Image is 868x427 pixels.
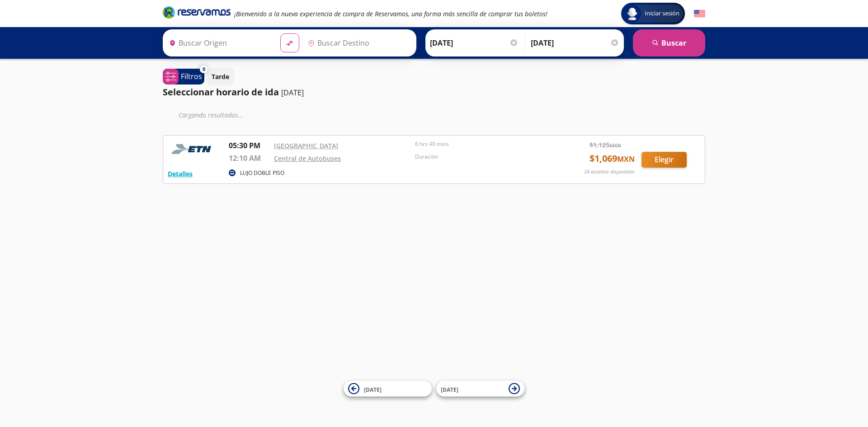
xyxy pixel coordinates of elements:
[212,72,229,81] p: Tarde
[364,385,382,393] span: [DATE]
[633,29,705,56] button: Buscar
[642,152,687,168] button: Elegir
[584,168,635,176] p: 24 asientos disponibles
[229,140,269,151] p: 05:30 PM
[430,32,519,54] input: Elegir Fecha
[165,32,273,54] input: Buscar Origen
[590,152,635,165] span: $ 1,069
[179,111,243,119] em: Cargando resultados ...
[641,9,683,18] span: Iniciar sesión
[304,32,412,54] input: Buscar Destino
[617,154,635,164] small: MXN
[274,141,338,150] a: [GEOGRAPHIC_DATA]
[240,169,284,177] p: LUJO DOBLE PISO
[234,9,547,18] em: ¡Bienvenido a la nueva experiencia de compra de Reservamos, una forma más sencilla de comprar tus...
[694,8,705,19] button: English
[168,140,217,158] img: RESERVAMOS
[207,68,234,85] button: Tarde
[531,32,619,54] input: Opcional
[168,169,193,178] button: Detalles
[163,85,279,99] p: Seleccionar horario de ida
[274,154,341,163] a: Central de Autobuses
[609,142,621,149] small: MXN
[590,140,621,150] span: $ 1,125
[441,385,458,393] span: [DATE]
[436,381,524,397] button: [DATE]
[415,140,552,148] p: 6 hrs 40 mins
[415,153,552,161] p: Duración
[344,381,432,397] button: [DATE]
[281,87,304,98] p: [DATE]
[229,153,269,164] p: 12:10 AM
[163,5,231,22] a: Brand Logo
[203,66,205,73] span: 0
[163,5,231,19] i: Brand Logo
[163,69,204,84] button: 0Filtros
[181,71,202,82] p: Filtros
